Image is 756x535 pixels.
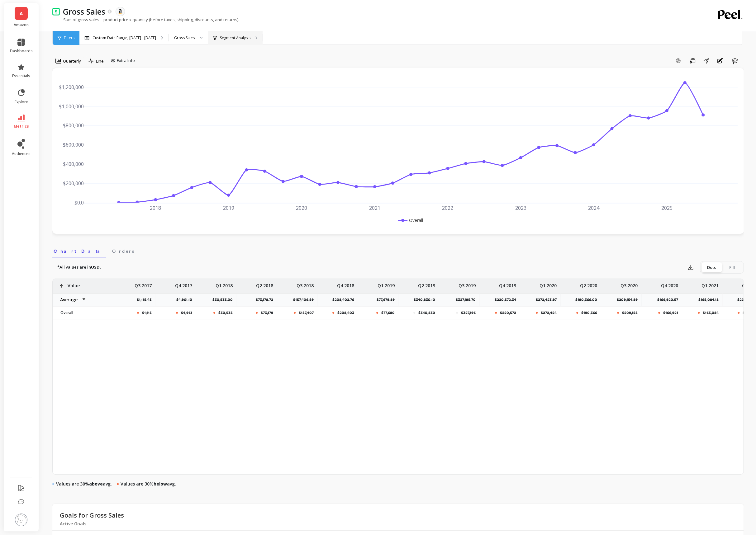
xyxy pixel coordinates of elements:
[64,35,74,40] span: Filters
[10,49,33,54] span: dashboards
[418,279,435,289] p: Q2 2019
[181,310,192,315] p: $4,961
[137,297,155,302] p: $1,115.45
[12,151,31,156] span: audiences
[174,35,195,41] div: Gross Sales
[580,279,597,289] p: Q2 2020
[261,310,273,315] p: $73,179
[297,279,314,289] p: Q3 2018
[89,481,103,487] strong: above
[68,279,80,289] p: Value
[337,310,354,315] p: $208,403
[377,297,398,302] p: $77,679.89
[541,310,557,315] p: $272,424
[256,279,273,289] p: Q2 2018
[461,310,476,315] p: $327,196
[63,58,81,64] span: Quarterly
[218,310,233,315] p: $30,535
[175,279,192,289] p: Q4 2017
[60,521,124,527] p: Active Goals
[135,279,152,289] p: Q3 2017
[536,297,560,302] p: $272,423.97
[93,35,156,40] p: Custom Date Range, [DATE] - [DATE]
[657,297,682,302] p: $166,920.57
[499,279,516,289] p: Q4 2019
[299,310,314,315] p: $157,407
[337,279,354,289] p: Q4 2018
[63,6,105,17] p: Gross Sales
[701,262,722,272] div: Dots
[56,481,112,487] p: Values are 30% avg.
[661,279,678,289] p: Q4 2020
[332,297,358,302] p: $208,402.76
[495,297,520,302] p: $220,572.34
[703,310,719,315] p: $165,084
[378,279,395,289] p: Q1 2019
[212,297,236,302] p: $30,535.00
[663,310,678,315] p: $166,921
[220,35,250,40] p: Segment Analysis
[701,279,719,289] p: Q1 2021
[57,310,111,315] p: Overall
[54,248,105,254] span: Chart Data
[52,7,60,15] img: header icon
[414,297,439,302] p: $340,830.10
[96,58,104,64] span: Line
[722,262,742,272] div: Fill
[216,279,233,289] p: Q1 2018
[500,310,516,315] p: $220,572
[10,22,33,27] p: Amazon
[52,243,744,257] nav: Tabs
[418,310,435,315] p: $340,830
[620,279,638,289] p: Q3 2020
[112,248,134,254] span: Orders
[540,279,557,289] p: Q1 2020
[293,297,317,302] p: $157,406.59
[456,297,479,302] p: $327,195.70
[154,481,167,487] strong: below
[142,310,152,315] p: $1,115
[176,297,196,302] p: $4,961.10
[256,297,277,302] p: $73,178.72
[60,510,124,521] p: Goals for Gross Sales
[381,310,395,315] p: $77,680
[117,9,123,14] img: api.amazon.svg
[52,17,239,22] p: Sum of gross sales = product price x quantity (before taxes, shipping, discounts, and returns).
[622,310,638,315] p: $209,155
[698,297,722,302] p: $165,084.18
[117,58,135,64] span: Extra Info
[617,297,641,302] p: $209,154.89
[12,73,30,78] span: essentials
[581,310,597,315] p: $190,366
[15,514,27,526] img: profile picture
[459,279,476,289] p: Q3 2019
[15,100,28,105] span: explore
[91,264,101,270] strong: USD.
[20,10,23,17] span: A
[575,297,601,302] p: $190,366.00
[121,481,176,487] p: Values are 30% avg.
[14,124,29,129] span: metrics
[57,264,101,270] p: *All values are in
